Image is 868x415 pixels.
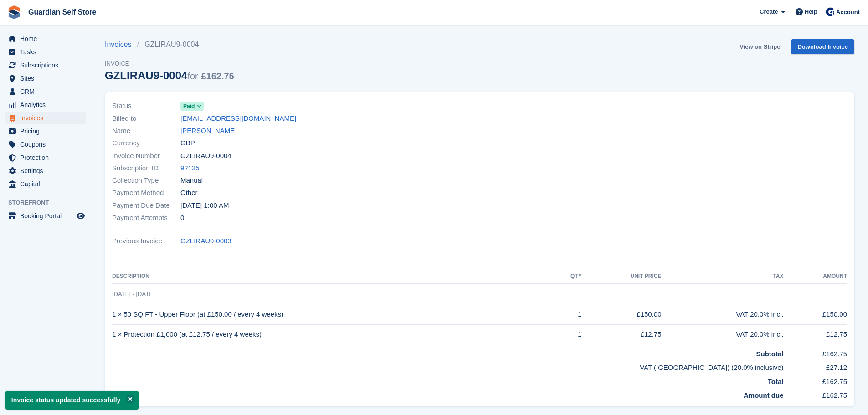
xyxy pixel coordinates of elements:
[112,200,180,211] span: Payment Due Date
[180,200,229,211] time: 2025-09-02 00:00:00 UTC
[180,163,200,174] a: 92135
[5,98,86,111] a: menu
[20,210,75,222] span: Booking Portal
[112,188,180,198] span: Payment Method
[553,269,581,284] th: QTY
[5,112,86,124] a: menu
[784,359,847,373] td: £27.12
[5,32,86,45] a: menu
[20,138,75,151] span: Coupons
[20,98,75,111] span: Analytics
[826,7,835,16] img: Tom Scott
[112,291,154,297] span: [DATE] - [DATE]
[805,7,817,16] span: Help
[582,324,662,345] td: £12.75
[7,5,21,19] img: stora-icon-8386f47178a22dfd0bd8f6a31ec36ba5ce8667c1dd55bd0f319d3a0aa187defe.svg
[5,178,86,190] a: menu
[5,138,86,151] a: menu
[784,387,847,401] td: £162.75
[112,126,180,136] span: Name
[112,163,180,174] span: Subscription ID
[582,269,662,284] th: Unit Price
[180,113,296,124] a: [EMAIL_ADDRESS][DOMAIN_NAME]
[662,329,784,340] div: VAT 20.0% incl.
[105,69,234,82] div: GZLIRAU9-0004
[112,213,180,223] span: Payment Attempts
[112,151,180,161] span: Invoice Number
[180,236,231,246] a: GZLIRAU9-0003
[112,236,180,246] span: Previous Invoice
[662,269,784,284] th: Tax
[20,46,75,58] span: Tasks
[5,46,86,58] a: menu
[105,39,137,50] a: Invoices
[5,59,86,72] a: menu
[836,8,860,17] span: Account
[20,151,75,164] span: Protection
[187,71,198,81] span: for
[180,101,204,111] a: Paid
[791,39,854,54] a: Download Invoice
[744,391,784,399] strong: Amount due
[784,304,847,325] td: £150.00
[20,112,75,124] span: Invoices
[5,72,86,85] a: menu
[5,210,86,222] a: menu
[8,198,91,207] span: Storefront
[25,5,100,20] a: Guardian Self Store
[5,85,86,98] a: menu
[5,391,139,410] p: Invoice status updated successfully
[20,59,75,72] span: Subscriptions
[553,324,581,345] td: 1
[760,7,778,16] span: Create
[768,378,784,385] strong: Total
[784,324,847,345] td: £12.75
[183,102,195,110] span: Paid
[20,178,75,190] span: Capital
[180,126,236,136] a: [PERSON_NAME]
[112,304,553,325] td: 1 × 50 SQ FT - Upper Floor (at £150.00 / every 4 weeks)
[112,324,553,345] td: 1 × Protection £1,000 (at £12.75 / every 4 weeks)
[582,304,662,325] td: £150.00
[105,39,234,50] nav: breadcrumbs
[75,210,86,221] a: Preview store
[553,304,581,325] td: 1
[784,373,847,387] td: £162.75
[180,188,198,198] span: Other
[112,175,180,186] span: Collection Type
[112,101,180,111] span: Status
[112,269,553,284] th: Description
[736,39,784,54] a: View on Stripe
[5,164,86,177] a: menu
[662,309,784,320] div: VAT 20.0% incl.
[112,138,180,149] span: Currency
[180,175,203,186] span: Manual
[180,213,184,223] span: 0
[112,113,180,124] span: Billed to
[105,59,234,68] span: Invoice
[180,151,231,161] span: GZLIRAU9-0004
[784,269,847,284] th: Amount
[5,151,86,164] a: menu
[180,138,195,149] span: GBP
[20,85,75,98] span: CRM
[20,164,75,177] span: Settings
[5,125,86,138] a: menu
[112,359,784,373] td: VAT ([GEOGRAPHIC_DATA]) (20.0% inclusive)
[20,72,75,85] span: Sites
[20,32,75,45] span: Home
[20,125,75,138] span: Pricing
[201,71,234,81] span: £162.75
[784,345,847,359] td: £162.75
[756,350,784,358] strong: Subtotal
